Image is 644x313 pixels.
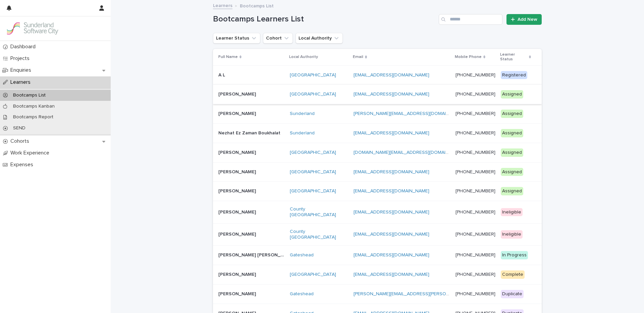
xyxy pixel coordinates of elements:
p: Bootcamps Report [8,114,59,120]
div: Complete [501,270,525,279]
div: In Progress [501,251,528,259]
a: [EMAIL_ADDRESS][DOMAIN_NAME] [354,170,429,174]
div: Assigned [501,148,523,157]
a: [GEOGRAPHIC_DATA] [290,272,336,277]
a: [DOMAIN_NAME][EMAIL_ADDRESS][DOMAIN_NAME] [354,150,466,155]
p: Bootcamps Kanban [8,104,60,109]
a: County [GEOGRAPHIC_DATA] [290,206,348,218]
p: [PERSON_NAME] [218,90,257,97]
a: [PHONE_NUMBER] [455,292,495,296]
a: [PHONE_NUMBER] [455,92,495,97]
p: SEND [8,125,31,131]
div: Assigned [501,187,523,195]
tr: [PERSON_NAME][PERSON_NAME] [GEOGRAPHIC_DATA] [EMAIL_ADDRESS][DOMAIN_NAME] [PHONE_NUMBER] Assigned [213,85,542,104]
a: [PHONE_NUMBER] [455,73,495,77]
a: Gateshead [290,252,314,258]
div: Assigned [501,90,523,99]
button: Local Authority [296,33,343,44]
a: County [GEOGRAPHIC_DATA] [290,229,348,240]
a: [EMAIL_ADDRESS][DOMAIN_NAME] [354,272,429,277]
p: [PERSON_NAME] [PERSON_NAME] [218,251,286,258]
div: Assigned [501,129,523,137]
a: [GEOGRAPHIC_DATA] [290,188,336,194]
div: Duplicate [501,290,524,298]
div: Assigned [501,168,523,176]
tr: [PERSON_NAME][PERSON_NAME] Sunderland [PERSON_NAME][EMAIL_ADDRESS][DOMAIN_NAME] [PHONE_NUMBER] As... [213,104,542,124]
a: [EMAIL_ADDRESS][DOMAIN_NAME] [354,210,429,214]
div: Registered [501,71,527,79]
p: [PERSON_NAME] [218,270,257,277]
p: Learner Status [500,51,527,63]
p: [PERSON_NAME] [218,208,257,215]
a: [PHONE_NUMBER] [455,210,495,214]
p: Bootcamps List [240,2,274,9]
a: [GEOGRAPHIC_DATA] [290,150,336,155]
a: [EMAIL_ADDRESS][DOMAIN_NAME] [354,92,429,97]
tr: [PERSON_NAME] [PERSON_NAME][PERSON_NAME] [PERSON_NAME] Gateshead [EMAIL_ADDRESS][DOMAIN_NAME] [PH... [213,246,542,265]
p: Nezhat Ez Zaman Boukhalat [218,129,282,136]
a: [EMAIL_ADDRESS][DOMAIN_NAME] [354,253,429,257]
a: [EMAIL_ADDRESS][DOMAIN_NAME] [354,73,429,77]
a: [PERSON_NAME][EMAIL_ADDRESS][DOMAIN_NAME] [354,111,466,116]
a: [PHONE_NUMBER] [455,189,495,193]
a: [PERSON_NAME][EMAIL_ADDRESS][PERSON_NAME][DOMAIN_NAME] [354,292,502,296]
a: [PHONE_NUMBER] [455,232,495,237]
a: [GEOGRAPHIC_DATA] [290,91,336,97]
p: [PERSON_NAME] [218,148,257,155]
p: Expenses [8,162,39,168]
button: Learner Status [213,33,260,44]
p: Full Name [218,53,238,61]
p: Cohorts [8,138,35,144]
a: [EMAIL_ADDRESS][DOMAIN_NAME] [354,189,429,193]
a: [PHONE_NUMBER] [455,253,495,257]
tr: [PERSON_NAME][PERSON_NAME] [GEOGRAPHIC_DATA] [EMAIL_ADDRESS][DOMAIN_NAME] [PHONE_NUMBER] Assigned [213,162,542,182]
tr: [PERSON_NAME][PERSON_NAME] [GEOGRAPHIC_DATA] [EMAIL_ADDRESS][DOMAIN_NAME] [PHONE_NUMBER] Assigned [213,182,542,201]
a: Gateshead [290,291,314,297]
p: Local Authority [289,53,318,61]
p: [PERSON_NAME] [218,230,257,237]
p: [PERSON_NAME] [218,168,257,175]
tr: [PERSON_NAME][PERSON_NAME] [GEOGRAPHIC_DATA] [EMAIL_ADDRESS][DOMAIN_NAME] [PHONE_NUMBER] Complete [213,265,542,285]
tr: [PERSON_NAME][PERSON_NAME] Gateshead [PERSON_NAME][EMAIL_ADDRESS][PERSON_NAME][DOMAIN_NAME] [PHON... [213,284,542,304]
p: [PERSON_NAME] [218,187,257,194]
a: Learners [213,1,232,9]
div: Ineligible [501,230,523,239]
tr: Nezhat Ez Zaman BoukhalatNezhat Ez Zaman Boukhalat Sunderland [EMAIL_ADDRESS][DOMAIN_NAME] [PHONE... [213,123,542,143]
p: Projects [8,55,35,62]
tr: [PERSON_NAME][PERSON_NAME] County [GEOGRAPHIC_DATA] [EMAIL_ADDRESS][DOMAIN_NAME] [PHONE_NUMBER] I... [213,201,542,224]
span: Add New [518,17,537,22]
tr: A LA L [GEOGRAPHIC_DATA] [EMAIL_ADDRESS][DOMAIN_NAME] [PHONE_NUMBER] Registered [213,65,542,85]
p: [PERSON_NAME] [218,290,257,297]
tr: [PERSON_NAME][PERSON_NAME] [GEOGRAPHIC_DATA] [DOMAIN_NAME][EMAIL_ADDRESS][DOMAIN_NAME] [PHONE_NUM... [213,143,542,162]
div: Assigned [501,110,523,118]
input: Search [439,14,502,25]
a: [EMAIL_ADDRESS][DOMAIN_NAME] [354,131,429,135]
a: [PHONE_NUMBER] [455,131,495,135]
p: Enquiries [8,67,37,73]
a: Sunderland [290,111,315,117]
p: Dashboard [8,44,41,50]
img: GVzBcg19RCOYju8xzymn [5,22,59,35]
a: Sunderland [290,130,315,136]
a: [PHONE_NUMBER] [455,170,495,174]
a: [GEOGRAPHIC_DATA] [290,169,336,175]
p: Work Experience [8,150,55,156]
a: [PHONE_NUMBER] [455,272,495,277]
p: Bootcamps List [8,92,51,98]
p: Email [353,53,363,61]
p: [PERSON_NAME] [218,110,257,117]
p: Learners [8,79,36,85]
a: [PHONE_NUMBER] [455,150,495,155]
p: A L [218,71,226,78]
a: Add New [506,14,542,25]
a: [PHONE_NUMBER] [455,111,495,116]
h1: Bootcamps Learners List [213,14,436,24]
div: Ineligible [501,208,523,216]
a: [GEOGRAPHIC_DATA] [290,72,336,78]
tr: [PERSON_NAME][PERSON_NAME] County [GEOGRAPHIC_DATA] [EMAIL_ADDRESS][DOMAIN_NAME] [PHONE_NUMBER] I... [213,223,542,246]
button: Cohort [263,33,293,44]
a: [EMAIL_ADDRESS][DOMAIN_NAME] [354,232,429,237]
p: Mobile Phone [455,53,482,61]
